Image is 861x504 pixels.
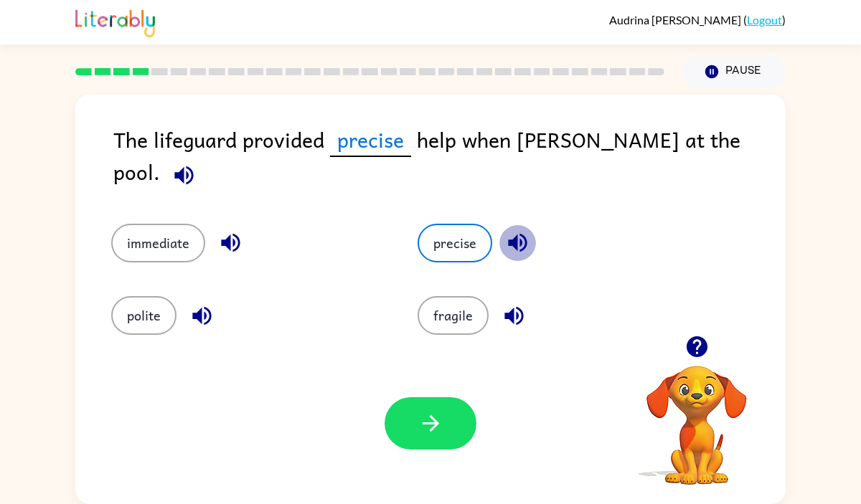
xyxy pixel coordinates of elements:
span: precise [330,123,411,157]
button: fragile [418,296,489,335]
video: Your browser must support playing .mp4 files to use Literably. Please try using another browser. [625,343,768,487]
img: Literably [75,6,155,37]
div: The lifeguard provided help when [PERSON_NAME] at the pool. [113,123,786,195]
button: precise [418,224,492,262]
button: polite [111,296,177,335]
span: Audrina [PERSON_NAME] [609,13,743,27]
a: Logout [747,13,782,27]
button: immediate [111,224,205,262]
button: Pause [682,55,786,88]
div: ( ) [609,13,786,27]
